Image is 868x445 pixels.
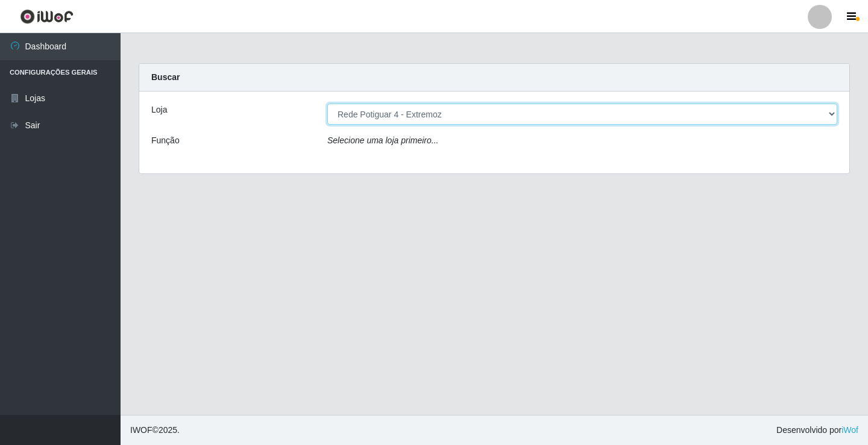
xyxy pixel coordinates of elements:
a: iWof [841,425,858,435]
img: CoreUI Logo [20,9,74,24]
span: IWOF [130,425,153,435]
strong: Buscar [151,72,180,82]
i: Selecione uma loja primeiro... [327,135,438,145]
span: © 2025 . [130,424,180,437]
label: Função [151,134,180,147]
label: Loja [151,104,167,116]
span: Desenvolvido por [776,424,858,437]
